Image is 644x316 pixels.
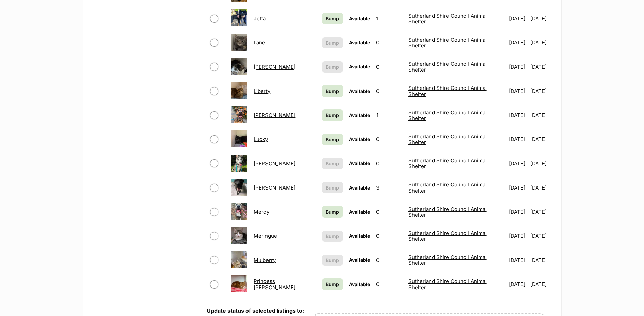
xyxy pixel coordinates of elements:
button: Bump [322,255,343,266]
span: Available [349,112,370,118]
td: [DATE] [506,79,530,103]
a: Liberty [254,88,270,94]
td: [DATE] [530,103,554,127]
span: Available [349,64,370,70]
button: Bump [322,182,343,193]
span: Bump [326,112,339,119]
a: [PERSON_NAME] [254,184,295,191]
td: 1 [373,103,405,127]
span: Bump [326,87,339,95]
span: Available [349,16,370,21]
button: Bump [322,231,343,242]
a: Meringue [254,233,277,239]
td: 1 [373,7,405,30]
span: Bump [326,15,339,22]
td: 0 [373,249,405,272]
td: [DATE] [506,152,530,175]
a: Sutherland Shire Council Animal Shelter [408,109,487,121]
td: [DATE] [506,200,530,223]
td: [DATE] [506,31,530,54]
td: [DATE] [506,7,530,30]
td: [DATE] [506,224,530,248]
td: [DATE] [506,55,530,79]
td: 0 [373,200,405,223]
a: Sutherland Shire Council Animal Shelter [408,13,487,25]
a: [PERSON_NAME] [254,160,295,167]
td: [DATE] [530,200,554,223]
a: Princess [PERSON_NAME] [254,278,295,290]
a: Sutherland Shire Council Animal Shelter [408,133,487,145]
span: Available [349,160,370,166]
td: [DATE] [530,7,554,30]
span: Available [349,257,370,263]
a: Sutherland Shire Council Animal Shelter [408,157,487,170]
span: Bump [326,160,339,167]
a: [PERSON_NAME] [254,64,295,70]
a: Sutherland Shire Council Animal Shelter [408,37,487,49]
span: Bump [326,208,339,215]
td: [DATE] [506,273,530,296]
a: Mulberry [254,257,276,263]
td: [DATE] [530,249,554,272]
span: Available [349,185,370,191]
td: [DATE] [530,31,554,54]
td: [DATE] [530,127,554,151]
span: Available [349,136,370,142]
span: Bump [326,281,339,288]
td: [DATE] [506,176,530,199]
span: Bump [326,39,339,46]
td: [DATE] [506,103,530,127]
button: Bump [322,158,343,169]
a: Bump [322,85,343,97]
a: Jetta [254,15,266,22]
span: Bump [326,63,339,71]
td: 0 [373,152,405,175]
a: Sutherland Shire Council Animal Shelter [408,61,487,73]
a: Bump [322,206,343,218]
a: Sutherland Shire Council Animal Shelter [408,85,487,97]
a: Sutherland Shire Council Animal Shelter [408,278,487,290]
a: Bump [322,13,343,24]
td: [DATE] [506,127,530,151]
a: Mercy [254,209,269,215]
span: Bump [326,136,339,143]
span: Available [349,233,370,239]
td: 0 [373,127,405,151]
td: 0 [373,31,405,54]
td: [DATE] [530,79,554,103]
a: Lucky [254,136,268,142]
a: Bump [322,278,343,290]
td: 0 [373,273,405,296]
a: Bump [322,134,343,145]
span: Available [349,209,370,215]
a: [PERSON_NAME] [254,112,295,118]
a: Sutherland Shire Council Animal Shelter [408,206,487,218]
td: 0 [373,79,405,103]
td: [DATE] [530,224,554,248]
a: Sutherland Shire Council Animal Shelter [408,254,487,266]
span: Bump [326,257,339,264]
a: Lane [254,39,265,46]
span: Bump [326,184,339,191]
td: 3 [373,176,405,199]
button: Bump [322,37,343,48]
span: Bump [326,233,339,240]
td: 0 [373,224,405,248]
td: [DATE] [530,55,554,79]
span: Available [349,40,370,45]
td: [DATE] [530,152,554,175]
td: [DATE] [530,273,554,296]
span: Available [349,88,370,94]
td: 0 [373,55,405,79]
a: Sutherland Shire Council Animal Shelter [408,230,487,242]
button: Bump [322,61,343,73]
span: Available [349,281,370,287]
a: Sutherland Shire Council Animal Shelter [408,181,487,194]
td: [DATE] [530,176,554,199]
a: Bump [322,109,343,121]
label: Update status of selected listings to: [207,307,304,314]
td: [DATE] [506,249,530,272]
